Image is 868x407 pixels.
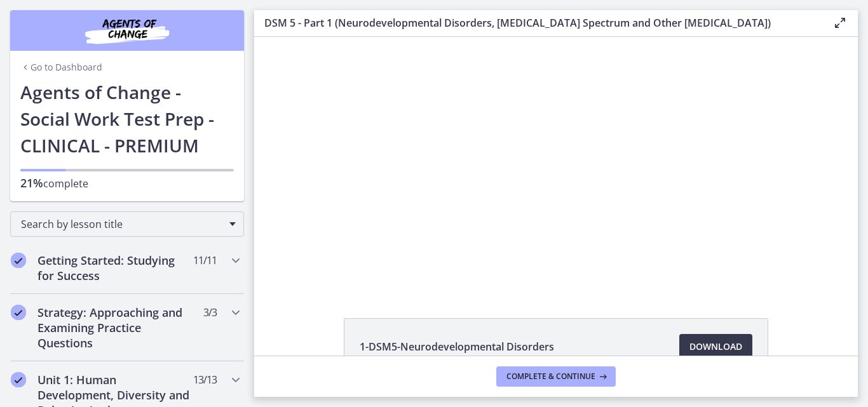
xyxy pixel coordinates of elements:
button: Complete & continue [496,366,616,387]
span: Search by lesson title [21,217,223,231]
span: 1-DSM5-Neurodevelopmental Disorders [360,339,554,354]
span: 11 / 11 [193,253,217,268]
div: Search by lesson title [10,211,244,237]
i: Completed [11,372,26,387]
h1: Agents of Change - Social Work Test Prep - CLINICAL - PREMIUM [20,79,234,159]
span: 21% [20,175,43,190]
i: Completed [11,305,26,320]
span: 13 / 13 [193,372,217,387]
img: Agents of Change [51,15,203,46]
p: complete [20,175,234,191]
a: Download [679,334,752,359]
span: Complete & continue [506,371,595,382]
iframe: Video Lesson [254,37,858,289]
h2: Getting Started: Studying for Success [37,253,193,283]
i: Completed [11,253,26,268]
a: Go to Dashboard [20,61,102,74]
h3: DSM 5 - Part 1 (Neurodevelopmental Disorders, [MEDICAL_DATA] Spectrum and Other [MEDICAL_DATA]) [264,15,812,30]
h2: Strategy: Approaching and Examining Practice Questions [37,305,193,350]
span: Download [689,339,742,354]
span: 3 / 3 [203,305,217,320]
